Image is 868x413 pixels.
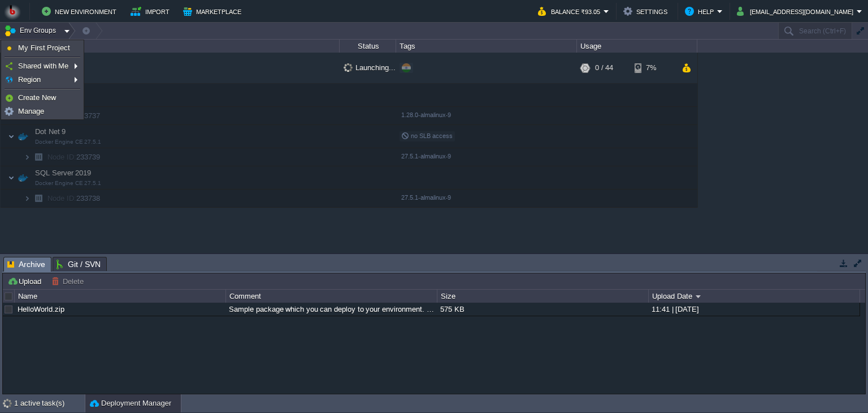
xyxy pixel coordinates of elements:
[47,153,76,161] span: Node ID:
[4,3,21,20] img: Bitss Techniques
[3,74,82,86] a: Region
[401,194,451,201] span: 27.5.1-almalinux-9
[31,148,46,166] img: AMDAwAAAACH5BAEAAAAALAAAAAABAAEAAAICRAEAOw==
[51,276,87,286] button: Delete
[34,168,93,178] span: SQL Server 2019
[1,40,339,53] div: Name
[15,290,225,303] div: Name
[401,153,451,160] span: 27.5.1-almalinux-9
[401,132,453,139] span: no SLB access
[401,111,451,118] span: 1.28.0-almalinux-9
[34,169,93,177] a: SQL Server 2019Docker Engine CE 27.5.1
[3,92,82,104] a: Create New
[46,152,102,162] span: 233739
[42,5,120,18] button: New Environment
[47,194,76,203] span: Node ID:
[46,193,102,203] span: 233738
[34,127,67,136] a: Dot Net 9Docker Engine CE 27.5.1
[227,290,437,303] div: Comment
[437,303,648,316] div: 575 KB
[46,111,102,121] span: 233737
[31,190,46,207] img: AMDAwAAAACH5BAEAAAAALAAAAAABAAEAAAICRAEAOw==
[4,23,60,38] button: Env Groups
[46,193,102,203] a: Node ID:233738
[18,75,41,84] span: Region
[685,5,717,18] button: Help
[24,148,31,166] img: AMDAwAAAACH5BAEAAAAALAAAAAABAAEAAAICRAEAOw==
[7,276,45,286] button: Upload
[35,139,101,145] span: Docker Engine CE 27.5.1
[438,290,648,303] div: Size
[15,125,31,148] img: AMDAwAAAACH5BAEAAAAALAAAAAABAAEAAAICRAEAOw==
[3,105,82,118] a: Manage
[737,5,857,18] button: [EMAIL_ADDRESS][DOMAIN_NAME]
[578,40,697,53] div: Usage
[595,53,613,83] div: 0 / 44
[34,127,67,136] span: Dot Net 9
[538,5,604,18] button: Balance ₹93.05
[90,398,171,409] button: Deployment Manager
[18,107,44,115] span: Manage
[18,93,56,102] span: Create New
[18,62,68,70] span: Shared with Me
[46,111,102,121] a: Node ID:233737
[35,180,101,187] span: Docker Engine CE 27.5.1
[3,60,82,72] a: Shared with Me
[7,257,45,272] span: Archive
[649,303,859,316] div: 11:41 | [DATE]
[24,190,31,207] img: AMDAwAAAACH5BAEAAAAALAAAAAABAAEAAAICRAEAOw==
[15,166,31,189] img: AMDAwAAAACH5BAEAAAAALAAAAAABAAEAAAICRAEAOw==
[8,125,15,148] img: AMDAwAAAACH5BAEAAAAALAAAAAABAAEAAAICRAEAOw==
[46,152,102,162] a: Node ID:233739
[183,5,245,18] button: Marketplace
[344,63,396,72] span: Launching...
[649,290,860,303] div: Upload Date
[57,257,101,271] span: Git / SVN
[340,40,396,53] div: Status
[397,40,576,53] div: Tags
[18,44,70,52] span: My First Project
[635,53,671,83] div: 7%
[8,166,15,189] img: AMDAwAAAACH5BAEAAAAALAAAAAABAAEAAAICRAEAOw==
[14,394,85,412] div: 1 active task(s)
[623,5,671,18] button: Settings
[226,303,436,316] div: Sample package which you can deploy to your environment. Feel free to delete and upload a package...
[131,5,173,18] button: Import
[3,42,82,54] a: My First Project
[18,305,64,313] a: HelloWorld.zip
